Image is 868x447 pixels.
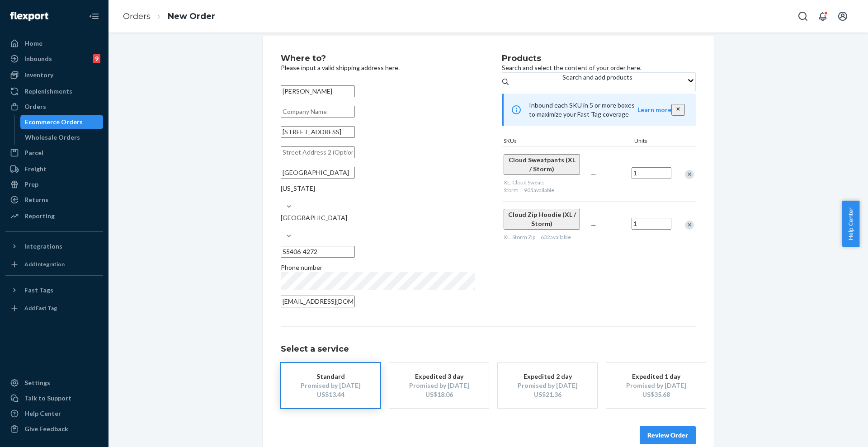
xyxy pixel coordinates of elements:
[168,11,215,21] a: New Order
[24,102,46,111] div: Orders
[794,7,812,25] button: Open Search Box
[281,263,322,271] span: Phone number
[5,193,103,207] a: Returns
[281,345,696,354] h1: Select a service
[24,409,61,418] div: Help Center
[294,372,367,381] div: Standard
[5,301,103,315] a: Add Fast Tag
[281,63,475,72] p: Please input a valid shipping address here.
[281,126,355,138] input: Street Address
[123,11,151,21] a: Orders
[281,363,380,408] button: StandardPromised by [DATE]US$13.44
[281,146,355,158] input: Street Address 2 (Optional)
[294,390,367,399] div: US$13.44
[509,156,576,173] span: Cloud Sweatpants (XL / Storm)
[5,391,103,405] a: Talk to Support
[5,36,103,51] a: Home
[93,54,100,63] div: 9
[504,209,580,230] button: Cloud Zip Hoodie (XL / Storm)
[632,167,671,179] input: Quantity
[403,372,475,381] div: Expedited 3 day
[24,242,62,251] div: Integrations
[5,52,103,66] a: Inbounds9
[403,390,475,399] div: US$18.06
[562,82,563,91] input: Search and add products
[24,54,52,63] div: Inbounds
[5,84,103,99] a: Replenishments
[842,201,859,247] button: Help Center
[281,246,355,258] input: ZIP Code
[5,406,103,421] a: Help Center
[20,115,104,129] a: Ecommerce Orders
[591,221,596,229] span: —
[504,154,580,175] button: Cloud Sweatpants (XL / Storm)
[524,187,554,193] span: 905 available
[511,390,584,399] div: US$21.36
[508,211,576,227] span: Cloud Zip Hoodie (XL / Storm)
[24,39,42,48] div: Home
[281,296,355,307] input: Email (Only Required for International)
[24,180,38,189] div: Prep
[5,68,103,82] a: Inventory
[281,106,355,118] input: Company Name
[606,363,706,408] button: Expedited 1 dayPromised by [DATE]US$35.68
[620,372,692,381] div: Expedited 1 day
[5,257,103,272] a: Add Integration
[24,260,65,268] div: Add Integration
[5,376,103,390] a: Settings
[620,390,692,399] div: US$35.68
[685,170,694,179] div: Remove Item
[5,146,103,160] a: Parcel
[281,85,355,97] input: First & Last Name
[281,222,282,231] input: [GEOGRAPHIC_DATA]
[504,234,535,240] span: XL. Storm Zip
[5,239,103,254] button: Integrations
[24,195,48,204] div: Returns
[294,381,367,390] div: Promised by [DATE]
[25,133,80,142] div: Wholesale Orders
[20,130,104,145] a: Wholesale Orders
[511,381,584,390] div: Promised by [DATE]
[502,63,696,72] p: Search and select the content of your order here.
[281,213,475,222] div: [GEOGRAPHIC_DATA]
[502,54,696,63] h2: Products
[281,184,475,193] div: [US_STATE]
[620,381,692,390] div: Promised by [DATE]
[24,304,57,312] div: Add Fast Tag
[5,177,103,192] a: Prep
[5,209,103,223] a: Reporting
[403,381,475,390] div: Promised by [DATE]
[640,426,696,444] button: Review Order
[502,94,696,126] div: Inbound each SKU in 5 or more boxes to maximize your Fast Tag coverage
[591,170,596,178] span: —
[24,212,55,221] div: Reporting
[504,179,545,193] span: XL. Cloud Sweats Storm
[116,3,222,30] ol: breadcrumbs
[632,218,671,230] input: Quantity
[671,104,685,116] button: close
[281,167,355,179] input: City
[5,99,103,114] a: Orders
[502,137,632,146] div: SKUs
[498,363,597,408] button: Expedited 2 dayPromised by [DATE]US$21.36
[389,363,489,408] button: Expedited 3 dayPromised by [DATE]US$18.06
[24,378,50,387] div: Settings
[281,193,282,202] input: [US_STATE]
[85,7,103,25] button: Close Navigation
[24,424,68,433] div: Give Feedback
[685,221,694,230] div: Remove Item
[24,165,47,174] div: Freight
[5,283,103,297] button: Fast Tags
[511,372,584,381] div: Expedited 2 day
[24,71,53,80] div: Inventory
[24,394,71,403] div: Talk to Support
[632,137,673,146] div: Units
[541,234,571,240] span: 632 available
[834,7,852,25] button: Open account menu
[5,422,103,436] button: Give Feedback
[24,87,72,96] div: Replenishments
[281,54,475,63] h2: Where to?
[562,73,632,82] div: Search and add products
[25,118,83,127] div: Ecommerce Orders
